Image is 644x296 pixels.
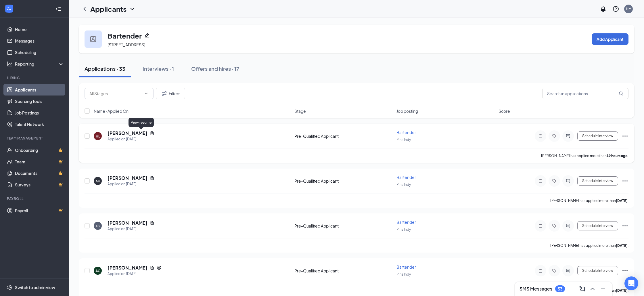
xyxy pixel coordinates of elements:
button: Schedule Interview [577,131,618,141]
span: Bartender [396,130,416,135]
a: Applicants [15,84,64,96]
svg: QuestionInfo [612,5,619,12]
svg: Ellipses [622,177,628,184]
div: Applications · 33 [85,65,125,72]
span: Pins Indy [396,272,411,276]
svg: ChevronUp [589,285,596,292]
div: Interviews · 1 [143,65,174,72]
input: Search in applications [542,88,628,99]
svg: Tag [551,179,558,183]
svg: Filter [161,90,168,97]
svg: ActiveChat [565,224,572,228]
span: Score [499,108,510,114]
a: Job Postings [15,107,64,119]
button: ComposeMessage [578,284,587,293]
div: AH [95,179,100,184]
p: [PERSON_NAME] has applied more than . [550,198,628,203]
svg: ActiveChat [565,268,572,273]
svg: Note [537,268,544,273]
span: Bartender [396,219,416,225]
a: PayrollCrown [15,205,64,216]
span: [STREET_ADDRESS] [108,42,145,47]
div: Applied on [DATE] [108,181,154,187]
svg: Tag [551,224,558,228]
span: Name · Applied On [94,108,129,114]
div: AC [95,268,100,273]
p: [PERSON_NAME] has applied more than . [541,153,628,158]
button: Add Applicant [592,33,628,45]
svg: Notifications [600,5,607,12]
p: [PERSON_NAME] has applied more than . [550,243,628,248]
a: Sourcing Tools [15,96,64,107]
a: OnboardingCrown [15,144,64,156]
svg: Document [150,221,154,225]
a: Home [15,24,64,35]
svg: Minimize [599,285,606,292]
div: Open Intercom Messenger [624,276,638,290]
div: Pre-Qualified Applicant [294,133,393,139]
div: Offers and hires · 17 [191,65,239,72]
h3: Bartender [108,31,142,41]
button: Schedule Interview [577,221,618,230]
b: 19 hours ago [607,154,628,158]
svg: Ellipses [622,222,628,229]
a: TeamCrown [15,156,64,167]
button: Minimize [598,284,607,293]
svg: ChevronDown [129,5,136,12]
svg: Note [537,134,544,138]
h5: [PERSON_NAME] [108,130,147,136]
svg: Settings [7,284,13,290]
svg: MagnifyingGlass [619,91,623,96]
span: Pins Indy [396,138,411,142]
a: Messages [15,35,64,47]
svg: ActiveChat [565,179,572,183]
span: Bartender [396,264,416,270]
svg: Analysis [7,61,13,67]
span: Stage [294,108,306,114]
button: Filter Filters [156,88,185,99]
h5: [PERSON_NAME] [108,175,147,181]
svg: Ellipses [622,133,628,140]
b: [DATE] [616,243,628,248]
div: Team Management [7,136,63,141]
img: user icon [90,36,96,42]
a: DocumentsCrown [15,167,64,179]
svg: Document [150,266,154,270]
div: View resume [129,118,154,127]
svg: Ellipses [622,267,628,274]
div: TS [96,224,100,228]
h1: Applicants [90,4,126,14]
h5: [PERSON_NAME] [108,220,147,226]
a: ChevronLeft [81,5,88,12]
svg: ChevronDown [144,91,149,96]
a: Talent Network [15,119,64,130]
svg: Document [150,131,154,135]
h3: SMS Messages [520,286,552,292]
a: Scheduling [15,47,64,58]
button: Schedule Interview [577,266,618,275]
span: Bartender [396,175,416,180]
span: Pins Indy [396,227,411,232]
div: Applied on [DATE] [108,136,154,142]
svg: Tag [551,268,558,273]
svg: WorkstreamLogo [6,6,12,12]
div: Applied on [DATE] [108,271,161,277]
div: Applied on [DATE] [108,226,154,232]
svg: Document [150,176,154,180]
a: SurveysCrown [15,179,64,190]
h5: [PERSON_NAME] [108,265,147,271]
span: Job posting [396,108,418,114]
div: HM [626,6,631,11]
svg: Note [537,179,544,183]
div: Payroll [7,196,63,201]
svg: ActiveChat [565,134,572,138]
svg: Tag [551,134,558,138]
svg: Reapply [157,266,161,270]
b: [DATE] [616,288,628,293]
div: Hiring [7,75,63,80]
b: [DATE] [616,198,628,203]
div: Pre-Qualified Applicant [294,223,393,229]
div: HL [96,134,100,139]
div: Pre-Qualified Applicant [294,268,393,274]
svg: ComposeMessage [579,285,586,292]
